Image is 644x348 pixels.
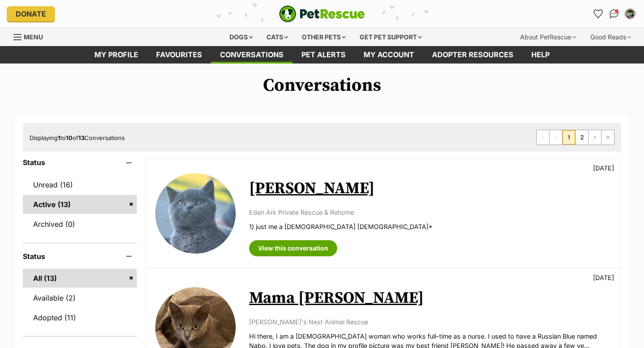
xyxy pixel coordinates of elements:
[589,130,601,144] a: Next page
[23,289,137,307] a: Available (2)
[610,9,619,18] img: chat-41dd97257d64d25036548639549fe6c8038ab92f7586957e7f3b1b290dea8141.svg
[593,163,614,173] p: [DATE]
[260,28,294,46] div: Cats
[593,273,614,282] p: [DATE]
[550,130,562,144] span: Previous page
[23,215,137,233] a: Archived (0)
[591,7,605,21] a: Favourites
[249,208,612,217] p: Eden Ark Private Rescue & Rehome
[563,130,575,144] span: Page 1
[279,5,365,22] img: logo-e224e6f780fb5917bec1dbf3a21bbac754714ae5b6737aabdf751b685950b380.svg
[626,9,635,18] img: Hayley Flynn profile pic
[249,178,375,199] a: [PERSON_NAME]
[23,252,137,260] header: Status
[514,28,582,46] div: About PetRescue
[537,130,549,144] span: First page
[85,46,147,64] a: My profile
[23,158,137,166] header: Status
[249,222,612,231] p: 1) just me a [DEMOGRAPHIC_DATA] [DEMOGRAPHIC_DATA]*
[155,173,236,254] img: Taylor
[584,28,637,46] div: Good Reads
[23,175,137,194] a: Unread (16)
[279,5,365,22] a: PetRescue
[576,130,588,144] a: Page 2
[23,308,137,327] a: Adopted (11)
[591,7,637,21] ul: Account quick links
[30,134,125,141] span: Displaying to of Conversations
[223,28,259,46] div: Dogs
[211,46,292,64] a: conversations
[78,134,85,141] strong: 13
[249,288,424,308] a: Mama [PERSON_NAME]
[24,33,43,41] span: Menu
[536,130,614,145] nav: Pagination
[355,46,423,64] a: My account
[23,195,137,214] a: Active (13)
[353,28,428,46] div: Get pet support
[602,130,614,144] a: Last page
[13,28,49,44] a: Menu
[623,7,637,21] button: My account
[147,46,211,64] a: Favourites
[7,6,55,21] a: Donate
[66,134,72,141] strong: 10
[296,28,352,46] div: Other pets
[58,134,60,141] strong: 1
[249,240,337,256] a: View this conversation
[249,317,612,327] p: [PERSON_NAME]'s Nest Animal Rescue
[607,7,621,21] a: Conversations
[423,46,522,64] a: Adopter resources
[522,46,559,64] a: Help
[292,46,355,64] a: Pet alerts
[23,269,137,288] a: All (13)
